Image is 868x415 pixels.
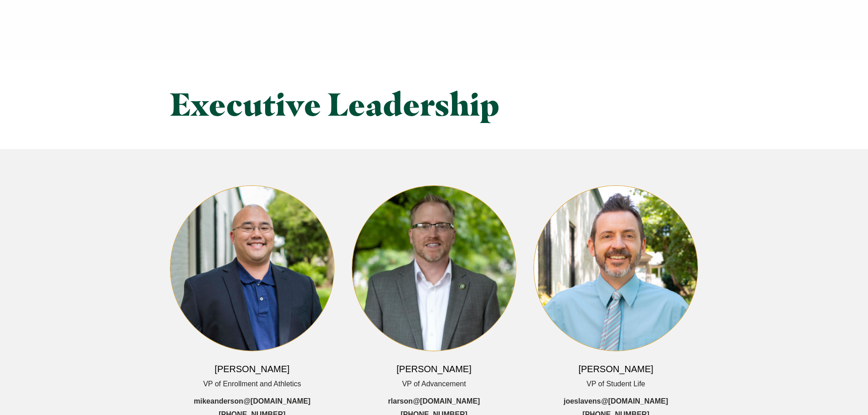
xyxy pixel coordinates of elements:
[564,395,601,408] span: joeslavens
[388,395,413,408] span: rlarson
[352,186,516,351] img: Staff Headshot Robby Larson
[396,363,471,375] h6: [PERSON_NAME]
[578,363,653,375] h6: [PERSON_NAME]
[564,395,668,408] a: joeslavens @[DOMAIN_NAME]
[413,395,480,408] span: @[DOMAIN_NAME]
[601,395,668,408] span: @[DOMAIN_NAME]
[586,378,645,391] span: VP of Student Life
[170,186,334,351] img: MikeAndersonHeadshot
[170,87,517,122] h1: Executive Leadership
[534,186,698,351] img: JoeSlavensHeadshot
[194,395,243,408] span: mikeanderson
[194,395,310,408] a: mikeanderson @[DOMAIN_NAME]
[215,363,289,375] h6: [PERSON_NAME]
[388,395,480,408] a: rlarson @[DOMAIN_NAME]
[402,378,466,391] span: VP of Advancement
[243,395,310,408] span: @[DOMAIN_NAME]
[203,378,301,391] span: VP of Enrollment and Athletics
